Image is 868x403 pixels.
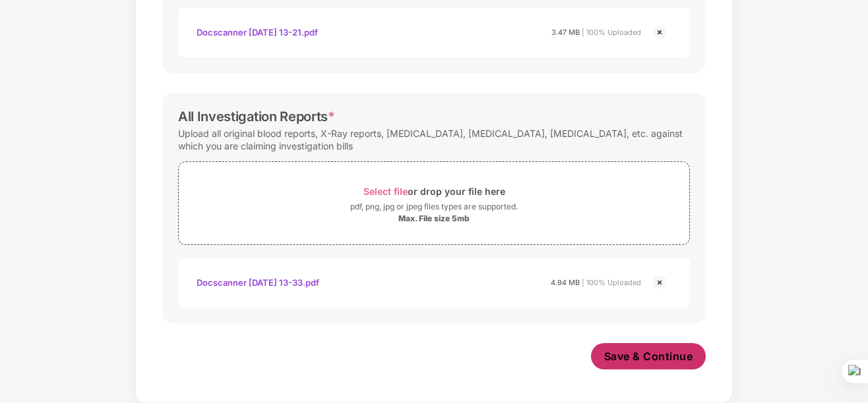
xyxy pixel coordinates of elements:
[197,271,319,294] div: Docscanner [DATE] 13-33.pdf
[350,200,518,213] div: pdf, png, jpg or jpeg files types are supported.
[652,24,667,40] img: svg+xml;base64,PHN2ZyBpZD0iQ3Jvc3MtMjR4MjQiIHhtbG5zPSJodHRwOi8vd3d3LnczLm9yZy8yMDAwL3N2ZyIgd2lkdG...
[582,28,641,37] span: | 100% Uploaded
[363,186,408,197] span: Select file
[398,213,470,224] div: Max. File size 5mb
[197,21,318,43] div: Docscanner [DATE] 13-21.pdf
[363,182,505,200] div: or drop your file here
[591,343,706,369] button: Save & Continue
[551,28,580,37] span: 3.47 MB
[551,278,580,287] span: 4.94 MB
[652,275,667,290] img: svg+xml;base64,PHN2ZyBpZD0iQ3Jvc3MtMjR4MjQiIHhtbG5zPSJodHRwOi8vd3d3LnczLm9yZy8yMDAwL3N2ZyIgd2lkdG...
[178,109,335,124] div: All Investigation Reports
[178,124,690,155] div: Upload all original blood reports, X-Ray reports, [MEDICAL_DATA], [MEDICAL_DATA], [MEDICAL_DATA],...
[582,278,641,287] span: | 100% Uploaded
[179,172,689,234] span: Select fileor drop your file herepdf, png, jpg or jpeg files types are supported.Max. File size 5mb
[604,349,693,363] span: Save & Continue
